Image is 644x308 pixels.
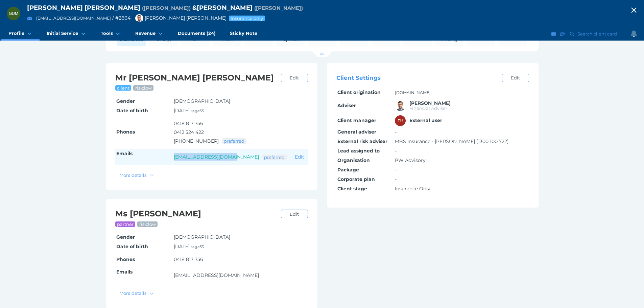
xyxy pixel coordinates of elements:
[116,108,148,114] span: Date of birth
[287,211,302,217] span: Edit
[337,129,376,135] span: General adviser
[112,15,130,21] span: / # 2864
[115,73,278,83] h2: Mr [PERSON_NAME] [PERSON_NAME]
[25,14,34,23] button: Email
[116,269,133,275] span: Emails
[139,221,157,227] span: risk: low
[116,256,135,262] span: Phones
[115,209,278,219] h2: Ms [PERSON_NAME]
[192,244,204,249] small: age 53
[117,221,134,227] span: partner
[174,272,259,278] a: [EMAIL_ADDRESS][DOMAIN_NAME]
[128,27,171,41] a: Revenue
[174,243,204,250] span: [DATE] •
[116,171,157,179] button: More details
[264,155,285,160] span: preferred
[395,186,430,192] span: Insurance Only
[47,30,78,36] span: Initial Service
[174,234,230,240] span: [DEMOGRAPHIC_DATA]
[409,100,451,106] span: Brad Bond
[230,16,264,21] span: Insurance only
[337,117,376,123] span: Client manager
[337,186,367,192] span: Client stage
[174,108,204,114] span: [DATE] •
[101,30,113,36] span: Tools
[117,290,148,296] span: More details
[337,157,370,163] span: Organisation
[559,30,566,38] button: SMS
[409,105,447,111] span: Financial Adviser
[337,167,359,173] span: Package
[174,154,259,160] a: [EMAIL_ADDRESS][DOMAIN_NAME]
[116,98,135,104] span: Gender
[337,138,387,144] span: External risk adviser
[116,129,135,135] span: Phones
[7,7,20,20] div: Glenn Donald Morrison
[142,5,191,11] span: Preferred name
[281,210,308,218] a: Edit
[398,119,403,123] span: EU
[508,75,523,80] span: Edit
[337,148,380,154] span: Lead assigned to
[395,115,406,126] div: External user
[281,74,308,82] a: Edit
[116,243,148,250] span: Date of birth
[576,31,620,37] span: Search client card
[336,75,381,81] span: Client Settings
[132,15,226,21] span: [PERSON_NAME] [PERSON_NAME]
[295,154,304,160] a: Edit
[8,30,24,36] span: Profile
[395,138,509,144] span: MBS Insurance - [PERSON_NAME] (1300 100 722)
[395,129,397,135] span: -
[135,85,152,91] span: risk: low
[174,138,219,144] a: [PHONE_NUMBER]
[395,167,397,173] span: -
[409,117,442,123] span: External user
[337,176,375,182] span: Corporate plan
[502,74,529,82] a: Edit
[117,85,130,91] span: client
[254,5,303,11] span: Preferred name
[567,30,620,38] button: Search client card
[287,75,302,80] span: Edit
[9,11,18,16] span: GDM
[171,27,223,41] a: Documents (24)
[27,4,140,11] span: [PERSON_NAME] [PERSON_NAME]
[40,27,93,41] a: Initial Service
[116,150,133,157] span: Emails
[223,138,245,144] span: preferred
[1,27,40,41] a: Profile
[550,30,557,38] button: Email
[135,14,143,22] img: Brad Bond
[178,30,216,36] span: Documents (24)
[117,172,148,178] span: More details
[192,4,253,11] span: & [PERSON_NAME]
[394,88,529,97] td: [DOMAIN_NAME]
[395,100,406,111] img: Brad Bond
[395,148,397,154] span: -
[395,157,426,163] span: PW Advisory
[116,234,135,240] span: Gender
[337,102,356,109] span: Adviser
[174,120,203,126] a: 0418 817 756
[174,98,230,104] span: [DEMOGRAPHIC_DATA]
[337,89,381,95] span: Client origination
[230,30,257,36] span: Sticky Note
[174,256,203,262] a: 0418 817 756
[174,129,204,135] a: 0412 524 422
[36,16,111,21] a: [EMAIL_ADDRESS][DOMAIN_NAME]
[116,289,157,298] button: More details
[192,109,204,113] small: age 55
[395,176,397,182] span: -
[135,30,156,36] span: Revenue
